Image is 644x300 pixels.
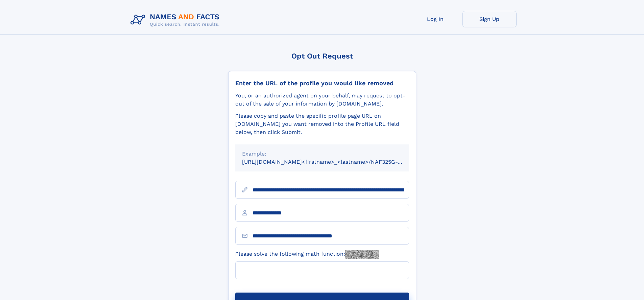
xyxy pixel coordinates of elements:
[235,79,409,87] div: Enter the URL of the profile you would like removed
[128,11,225,29] img: Logo Names and Facts
[235,250,379,259] label: Please solve the following math function:
[242,150,402,158] div: Example:
[228,52,416,60] div: Opt Out Request
[462,11,517,27] a: Sign Up
[408,11,462,27] a: Log In
[235,92,409,108] div: You, or an authorized agent on your behalf, may request to opt-out of the sale of your informatio...
[242,159,422,165] small: [URL][DOMAIN_NAME]<firstname>_<lastname>/NAF325G-xxxxxxxx
[235,112,409,136] div: Please copy and paste the specific profile page URL on [DOMAIN_NAME] you want removed into the Pr...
